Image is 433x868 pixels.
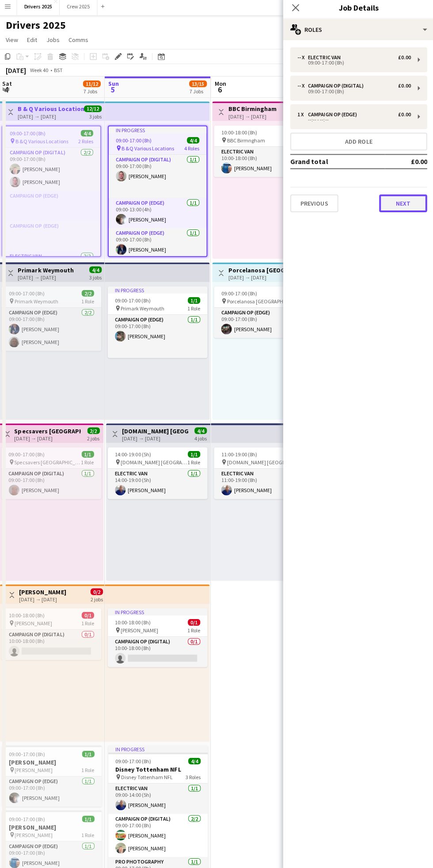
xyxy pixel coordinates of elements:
div: 7 Jobs [190,90,207,97]
span: BBC Birmngham [227,139,265,145]
span: 09:00-17:00 (8h) [221,291,257,298]
span: 1/1 [188,451,201,458]
button: Next [378,196,426,214]
span: Specsavers [GEOGRAPHIC_DATA] [16,459,82,466]
span: 10:00-18:00 (8h) [221,131,257,138]
app-job-card: 14:00-19:00 (5h)1/1 [DOMAIN_NAME] [GEOGRAPHIC_DATA]1 RoleElectric Van1/114:00-19:00 (5h)[PERSON_N... [109,447,208,499]
span: Sat [4,82,13,90]
span: 10:00-18:00 (8h) [116,618,152,625]
span: Sun [109,82,120,90]
div: 1 x [297,113,308,119]
span: 1 Role [83,765,95,772]
h3: BBC Birmingham [228,107,277,115]
div: 09:00-17:00 (8h) [297,91,410,96]
a: Comms [66,36,93,48]
span: 09:00-17:00 (8h) [10,451,46,458]
a: Edit [25,36,42,48]
app-card-role: Electric Van1/114:00-19:00 (5h)[PERSON_NAME] [109,469,208,499]
div: Campaign Op (Edge) [308,113,360,119]
span: B & Q Various Locations [17,140,69,146]
button: Add role [290,134,426,152]
div: Electric Van [308,57,343,63]
span: Porcelanosa [GEOGRAPHIC_DATA] [227,299,293,306]
span: 14:00-19:00 (5h) [116,451,152,458]
span: 1 Role [82,299,95,306]
a: Jobs [44,36,64,48]
div: [DATE] → [DATE] [16,435,82,442]
span: 09:00-17:00 (8h) [117,139,152,145]
div: [DATE] → [DATE] [19,275,75,282]
span: [DOMAIN_NAME] [GEOGRAPHIC_DATA] [122,459,188,466]
app-job-card: 09:00-17:00 (8h)2/2 Primark Weymouth1 RoleCampaign Op (Edge)2/209:00-17:00 (8h)[PERSON_NAME][PERS... [3,287,102,352]
h3: Job Details [283,4,433,16]
span: 6 [213,87,226,97]
app-card-role: Campaign Op (Edge)1/109:00-13:00 (4h)[PERSON_NAME] [110,199,207,229]
span: 09:00-17:00 (8h) [10,291,46,298]
app-card-role: Campaign Op (Digital)0/110:00-18:00 (8h) [3,629,102,659]
div: In progress [109,608,208,615]
div: [DATE] → [DATE] [123,435,189,442]
app-job-card: 11:00-19:00 (8h)1/1 [DOMAIN_NAME] [GEOGRAPHIC_DATA]1 RoleElectric Van1/111:00-19:00 (8h)[PERSON_N... [214,447,313,499]
span: 2/2 [83,291,95,298]
span: 4/4 [195,428,207,434]
span: Primark Weymouth [16,299,60,306]
app-card-role: Campaign Op (Edge)1/109:00-17:00 (8h)[PERSON_NAME] [214,309,313,339]
span: 1 Role [82,619,95,626]
span: Jobs [47,38,61,46]
div: £0.00 [397,57,410,63]
span: Disney Tottenham NFL [122,772,174,779]
app-card-role: Campaign Op (Digital)0/110:00-18:00 (8h) [109,636,208,666]
span: 4/4 [90,268,103,274]
span: 4/4 [82,132,94,138]
app-job-card: 10:00-18:00 (8h)0/1 [PERSON_NAME]1 RoleCampaign Op (Digital)0/110:00-18:00 (8h) [3,608,102,659]
span: 3 Roles [186,772,201,779]
div: 7 Jobs [84,90,101,97]
div: In progress [110,128,207,135]
span: 4/4 [189,756,201,763]
h3: Primark Weymouth [19,267,75,275]
div: [DATE] → [DATE] [20,595,67,602]
span: 0/1 [83,611,95,618]
app-job-card: 09:00-17:00 (8h)1/1[PERSON_NAME] [PERSON_NAME]1 RoleCampaign Op (Edge)1/109:00-17:00 (8h)[PERSON_... [4,744,103,805]
div: Campaign Op (Digital) [308,85,366,91]
span: 12/12 [85,107,103,114]
app-card-role: Campaign Op (Edge)2/209:00-17:00 (8h)[PERSON_NAME][PERSON_NAME] [3,309,102,352]
h3: Specsavers [GEOGRAPHIC_DATA] [16,427,82,435]
div: 10:00-18:00 (8h)1/1 BBC Birmngham1 RoleElectric Van1/110:00-18:00 (8h)[PERSON_NAME] [214,127,313,179]
div: -- x [297,85,308,91]
span: 1/1 [83,749,95,756]
span: 2/2 [88,428,101,434]
div: 09:00-17:00 (8h)1/1 Porcelanosa [GEOGRAPHIC_DATA]1 RoleCampaign Op (Edge)1/109:00-17:00 (8h)[PERS... [214,287,313,339]
a: View [4,36,23,48]
app-card-role: Electric Van1/111:00-19:00 (8h)[PERSON_NAME] [214,469,313,499]
div: --:-- - --:-- [297,119,410,124]
app-card-role-placeholder: Campaign Op (Edge) [4,222,101,252]
span: 1/1 [188,298,201,305]
span: 1 Role [188,306,201,313]
span: 4/4 [187,139,200,145]
span: [PERSON_NAME] [16,830,54,836]
app-card-role: Campaign Op (Digital)2/209:00-17:00 (8h)[PERSON_NAME][PERSON_NAME] [109,812,208,855]
span: 09:00-17:00 (8h) [11,132,47,138]
div: [DATE] → [DATE] [228,275,294,282]
span: Comms [69,38,89,46]
app-job-card: In progress09:00-17:00 (8h)4/4 B & Q Various Locations4 RolesCampaign Op (Digital)1/109:00-17:00 ... [109,127,208,258]
div: [DATE] [7,68,27,77]
div: 4 jobs [195,434,207,442]
span: 5 [108,87,120,97]
h3: [PERSON_NAME] [20,587,67,595]
div: Roles [283,21,433,42]
div: In progress10:00-18:00 (8h)0/1 [PERSON_NAME]1 RoleCampaign Op (Digital)0/110:00-18:00 (8h) [109,608,208,666]
div: 09:00-17:00 (8h)1/1 Specsavers [GEOGRAPHIC_DATA]1 RoleCampaign Op (Digital)1/109:00-17:00 (8h)[PE... [3,447,102,499]
span: View [7,38,19,46]
h3: [PERSON_NAME] [4,757,103,765]
app-card-role-placeholder: Campaign Op (Edge) [4,192,101,222]
app-job-card: In progress09:00-17:00 (8h)1/1 Primark Weymouth1 RoleCampaign Op (Edge)1/109:00-17:00 (8h)[PERSON... [109,287,208,359]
